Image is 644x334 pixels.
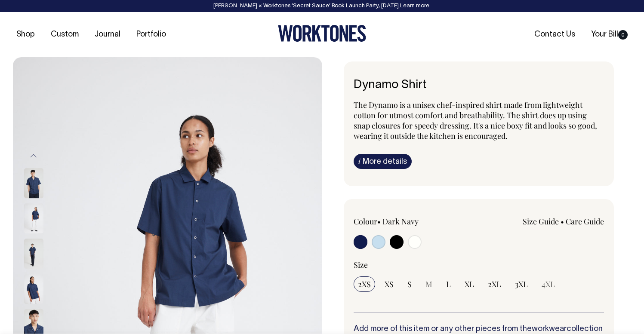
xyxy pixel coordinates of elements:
[511,276,532,292] input: 3XL
[13,28,38,42] a: Shop
[377,216,381,227] span: •
[354,154,412,169] a: iMore details
[380,276,398,292] input: XS
[24,239,43,269] img: dark-navy
[354,100,597,141] span: The Dynamo is a unisex chef-inspired shirt made from lightweight cotton for utmost comfort and br...
[382,216,419,227] label: Dark Navy
[385,279,394,289] span: XS
[354,260,604,270] div: Size
[561,216,564,227] span: •
[354,79,604,92] h6: Dynamo Shirt
[460,276,478,292] input: XL
[488,279,501,289] span: 2XL
[515,279,528,289] span: 3XL
[24,274,43,304] img: dark-navy
[27,146,40,165] button: Previous
[465,279,474,289] span: XL
[358,279,371,289] span: 2XS
[542,279,555,289] span: 4XL
[484,276,505,292] input: 2XL
[354,276,375,292] input: 2XS
[9,3,635,9] div: [PERSON_NAME] × Worktones ‘Secret Sauce’ Book Launch Party, [DATE]. .
[588,28,631,42] a: Your Bill0
[566,216,604,227] a: Care Guide
[425,279,432,289] span: M
[91,28,124,42] a: Journal
[618,30,628,40] span: 0
[403,276,416,292] input: S
[532,325,567,333] a: workwear
[421,276,437,292] input: M
[537,276,559,292] input: 4XL
[407,279,412,289] span: S
[354,216,454,227] div: Colour
[24,168,43,198] img: dark-navy
[133,28,169,42] a: Portfolio
[446,279,451,289] span: L
[47,28,82,42] a: Custom
[531,28,579,42] a: Contact Us
[24,203,43,233] img: dark-navy
[358,156,361,165] span: i
[523,216,559,227] a: Size Guide
[400,3,429,9] a: Learn more
[442,276,455,292] input: L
